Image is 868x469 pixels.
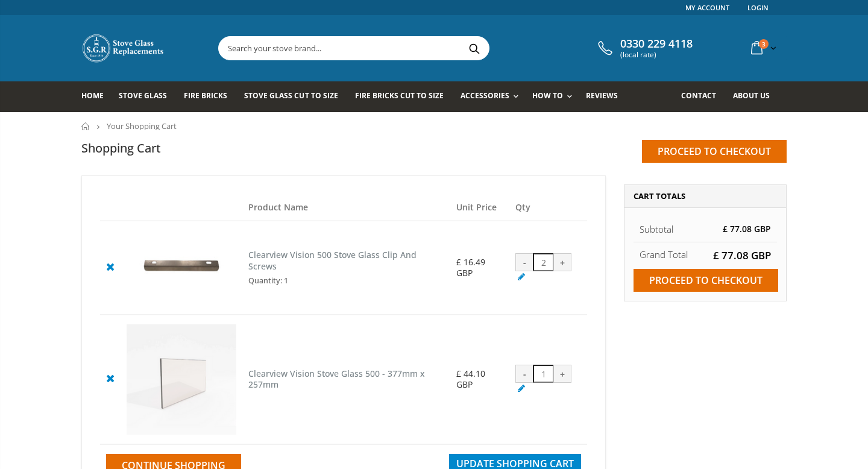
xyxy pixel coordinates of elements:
[713,248,771,262] span: £ 77.08 GBP
[81,140,161,156] h1: Shopping Cart
[248,275,444,286] div: Quantity: 1
[242,194,450,221] th: Product Name
[532,90,563,101] span: How To
[81,90,104,101] span: Home
[127,324,236,434] img: Clearview Vision Stove Glass 500 - 377mm x 257mm
[119,81,176,112] a: Stove Glass
[461,81,524,112] a: Accessories
[723,223,771,234] span: £ 77.08 GBP
[81,81,113,112] a: Home
[355,81,453,112] a: Fire Bricks Cut To Size
[509,194,587,221] th: Qty
[586,81,627,112] a: Reviews
[642,140,787,163] input: Proceed to checkout
[681,81,725,112] a: Contact
[248,249,417,272] a: Clearview Vision 500 Stove Glass Clip And Screws
[681,90,716,101] span: Contact
[81,122,90,130] a: Home
[515,253,533,271] div: -
[620,51,693,59] span: (local rate)
[746,36,779,60] a: 3
[595,37,693,59] a: 0330 229 4118 (local rate)
[640,248,688,260] strong: Grand Total
[733,81,779,112] a: About us
[456,256,485,279] span: £ 16.49 GBP
[244,90,338,101] span: Stove Glass Cut To Size
[586,90,618,101] span: Reviews
[127,230,236,305] img: Clearview Vision 500 Stove Glass Clip And Screws - 1
[450,194,509,221] th: Unit Price
[620,37,693,51] span: 0330 229 4118
[456,368,485,390] span: £ 44.10 GBP
[81,33,166,63] img: Stove Glass Replacement
[759,39,769,49] span: 3
[461,90,509,101] span: Accessories
[355,90,444,101] span: Fire Bricks Cut To Size
[515,365,533,383] div: -
[219,37,624,60] input: Search your stove brand...
[634,190,685,201] span: Cart Totals
[107,121,177,131] span: Your Shopping Cart
[634,269,778,292] input: Proceed to checkout
[532,81,578,112] a: How To
[461,37,488,60] button: Search
[733,90,770,101] span: About us
[248,368,425,391] a: Clearview Vision Stove Glass 500 - 377mm x 257mm
[184,81,236,112] a: Fire Bricks
[244,81,347,112] a: Stove Glass Cut To Size
[553,253,571,271] div: +
[640,223,673,235] span: Subtotal
[553,365,571,383] div: +
[119,90,167,101] span: Stove Glass
[184,90,227,101] span: Fire Bricks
